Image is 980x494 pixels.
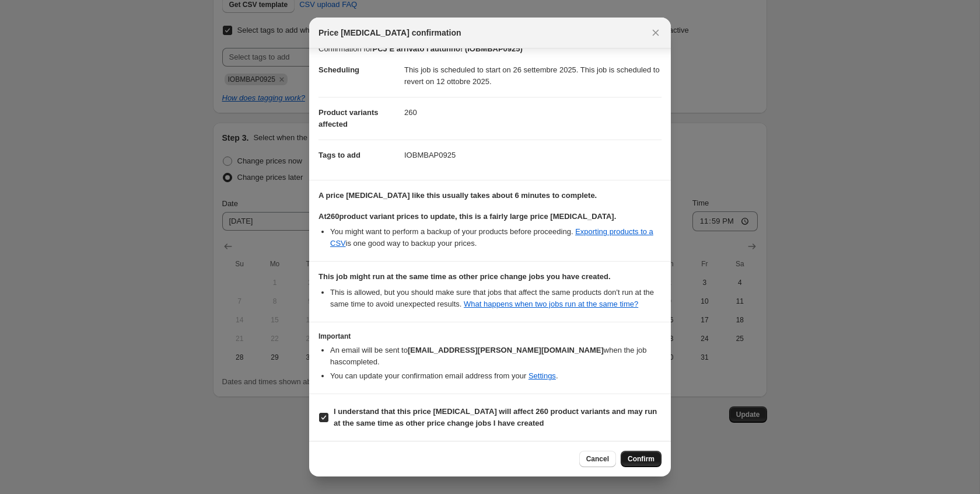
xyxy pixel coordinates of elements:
[586,454,609,464] span: Cancel
[404,140,661,171] dd: IOBMBAP0925
[330,227,653,248] a: Exporting products to a CSV
[318,27,461,39] span: Price [MEDICAL_DATA] confirmation
[330,370,661,382] li: You can update your confirmation email address from your .
[318,212,616,221] b: At 260 product variant prices to update, this is a fairly large price [MEDICAL_DATA].
[372,44,522,53] b: PCJ È arrivato l'autunno! (IOBMBAP0925)
[528,371,556,380] a: Settings
[647,25,664,41] button: Close
[404,55,661,97] dd: This job is scheduled to start on 26 settembre 2025. This job is scheduled to revert on 12 ottobr...
[318,108,379,128] span: Product variants affected
[318,43,661,55] p: Confirmation for
[318,65,359,74] span: Scheduling
[408,346,604,354] b: [EMAIL_ADDRESS][PERSON_NAME][DOMAIN_NAME]
[330,287,661,310] li: This is allowed, but you should make sure that jobs that affect the same products don ' t run at ...
[318,151,360,159] span: Tags to add
[628,454,654,464] span: Confirm
[334,407,657,427] b: I understand that this price [MEDICAL_DATA] will affect 260 product variants and may run at the s...
[330,345,661,368] li: An email will be sent to when the job has completed .
[621,451,661,467] button: Confirm
[318,332,661,341] h3: Important
[318,191,597,200] b: A price [MEDICAL_DATA] like this usually takes about 6 minutes to complete.
[579,451,616,467] button: Cancel
[318,272,611,281] b: This job might run at the same time as other price change jobs you have created.
[404,97,661,128] dd: 260
[330,226,661,249] li: You might want to perform a backup of your products before proceeding. is one good way to backup ...
[464,300,638,308] a: What happens when two jobs run at the same time?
